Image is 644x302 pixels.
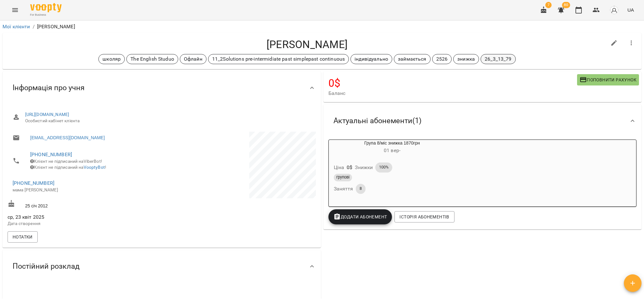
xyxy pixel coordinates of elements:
p: 0 $ [347,164,352,171]
div: Актуальні абонементи(1) [323,105,642,137]
button: Група 8/міс знижка 1870грн01 вер- Ціна0$Знижки100%груповіЗаняття8 [329,140,456,201]
span: Особистий кабінет клієнта [25,118,311,124]
div: займається [394,54,430,64]
div: 2526 [432,54,452,64]
p: знижка [457,55,475,63]
p: Дата створення [8,221,160,227]
a: [PHONE_NUMBER] [13,180,54,186]
img: Voopty Logo [30,3,62,12]
h6: Заняття [334,184,353,193]
a: Мої клієнти [3,24,30,30]
a: [URL][DOMAIN_NAME] [25,112,69,117]
button: Історія абонементів [394,211,454,222]
span: Інформація про учня [13,83,85,93]
h6: Знижки [355,163,373,172]
span: 100% [375,164,392,170]
span: 8 [356,186,366,191]
button: UA [625,4,636,16]
a: VooptyBot [84,165,105,170]
button: Додати Абонемент [328,209,392,224]
p: 11_2Solutions pre-intermidiate past simplepast continuous [212,55,345,63]
div: школяр [98,54,125,64]
h4: 0 $ [328,77,577,90]
p: Офлайн [184,55,202,63]
img: avatar_s.png [610,6,619,14]
a: [PHONE_NUMBER] [30,151,72,157]
p: The English Studuo [130,55,174,63]
span: Постійний розклад [13,261,80,271]
span: Додати Абонемент [333,213,387,221]
span: Поповнити рахунок [580,76,636,84]
div: The English Studuo [126,54,178,64]
span: Баланс [328,90,577,97]
div: 25 січ 2012 [6,199,162,210]
p: індивідуально [355,55,388,63]
h6: Ціна [334,163,344,172]
span: 7 [545,2,552,8]
button: Menu [8,3,23,18]
span: UA [627,7,634,13]
div: Офлайн [180,54,206,64]
div: індивідуально [350,54,392,64]
li: / [33,23,35,30]
a: [EMAIL_ADDRESS][DOMAIN_NAME] [30,135,105,141]
span: Клієнт не підписаний на ViberBot! [30,159,102,164]
p: займається [398,55,426,63]
p: школяр [102,55,121,63]
p: мама [PERSON_NAME] [13,187,155,193]
span: Нотатки [13,233,33,241]
span: Актуальні абонементи ( 1 ) [333,116,421,126]
span: 01 вер - [384,147,400,153]
button: Поповнити рахунок [577,74,639,85]
div: 11_2Solutions pre-intermidiate past simplepast continuous [208,54,349,64]
button: Нотатки [8,231,38,243]
p: 2526 [436,55,448,63]
span: групові [334,174,352,180]
div: 26_3_13_79 [481,54,515,64]
span: 80 [562,2,570,8]
div: Група 8/міс знижка 1870грн [329,140,456,155]
nav: breadcrumb [3,23,641,30]
div: знижка [453,54,479,64]
div: Інформація про учня [3,72,321,104]
p: [PERSON_NAME] [37,23,75,30]
span: Історія абонементів [399,213,449,221]
p: 26_3_13_79 [485,55,511,63]
span: ср, 23 квіт 2025 [8,213,160,221]
div: Постійний розклад [3,250,321,283]
span: Клієнт не підписаний на ! [30,165,106,170]
span: For Business [30,13,62,17]
h4: [PERSON_NAME] [8,38,607,51]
